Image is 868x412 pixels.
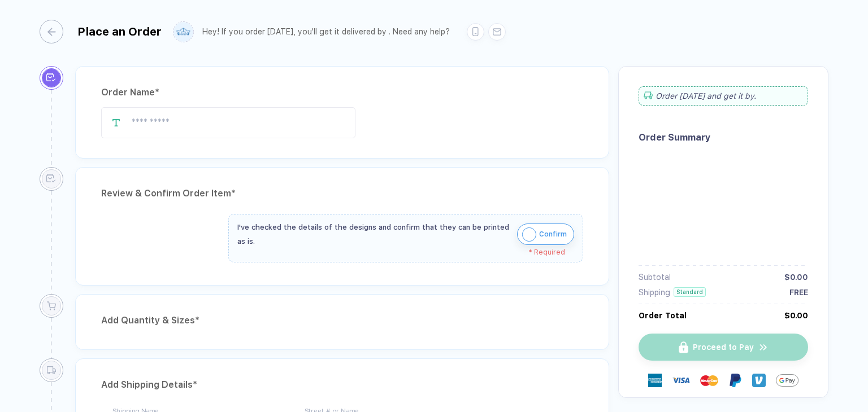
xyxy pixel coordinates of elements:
[522,227,536,242] img: icon
[752,374,766,387] img: Venmo
[674,287,706,297] div: Standard
[789,288,808,297] div: FREE
[202,27,450,37] div: Hey! If you order [DATE], you'll get it delivered by . Need any help?
[776,369,798,392] img: Google Pay
[539,225,567,243] span: Confirm
[173,22,193,42] img: user profile
[237,248,565,256] div: * Required
[639,311,687,320] div: Order Total
[101,84,583,102] div: Order Name
[639,288,670,297] div: Shipping
[639,86,808,106] div: Order [DATE] and get it by .
[728,374,742,387] img: Paypal
[101,376,583,394] div: Add Shipping Details
[700,371,718,389] img: master-card
[101,185,583,203] div: Review & Confirm Order Item
[648,374,662,387] img: express
[672,371,690,389] img: visa
[784,311,808,320] div: $0.00
[639,132,808,143] div: Order Summary
[101,312,583,330] div: Add Quantity & Sizes
[517,223,574,245] button: iconConfirm
[639,273,671,282] div: Subtotal
[784,273,808,282] div: $0.00
[237,220,511,248] div: I've checked the details of the designs and confirm that they can be printed as is.
[77,25,162,38] div: Place an Order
